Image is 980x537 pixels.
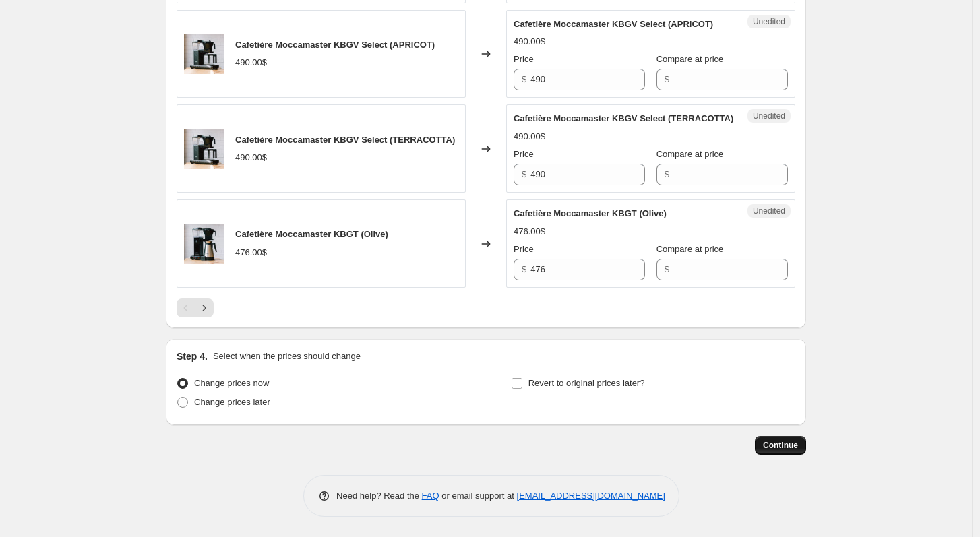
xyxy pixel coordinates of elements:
[514,208,667,218] span: Cafetière Moccamaster KBGT (Olive)
[514,19,713,29] span: Cafetière Moccamaster KBGV Select (APRICOT)
[514,113,733,123] span: Cafetière Moccamaster KBGV Select (TERRACOTTA)
[336,491,422,501] span: Need help? Read the
[514,130,545,144] div: 490.00$
[184,129,224,169] img: cafetiere-moccamaster-kbgv-select-cafetieres-filtre-moccamaster-mocc-res-kbgv-matblk-708483_80x.jpg
[665,74,669,84] span: $
[517,491,665,501] a: [EMAIL_ADDRESS][DOMAIN_NAME]
[177,298,214,317] nav: Pagination
[213,350,361,363] p: Select when the prices should change
[235,56,267,69] div: 490.00$
[514,244,534,254] span: Price
[235,151,267,164] div: 490.00$
[514,149,534,159] span: Price
[184,34,224,74] img: cafetiere-moccamaster-kbgv-select-cafetieres-filtre-moccamaster-mocc-res-kbgv-matblk-708483_80x.jpg
[195,298,214,317] button: Next
[177,350,208,363] h2: Step 4.
[522,264,526,274] span: $
[522,74,526,84] span: $
[755,436,806,455] button: Continue
[439,491,517,501] span: or email support at
[656,149,724,159] span: Compare at price
[422,491,439,501] a: FAQ
[184,224,224,264] img: cafetiere-moccamaster-kbgt-cafetieres-filtre-moccamaster-mocc-res-kbgt-blk-832014_80x.jpg
[753,110,785,121] span: Unedited
[753,206,785,216] span: Unedited
[194,378,269,388] span: Change prices now
[753,16,785,27] span: Unedited
[235,229,388,239] span: Cafetière Moccamaster KBGT (Olive)
[514,35,545,49] div: 490.00$
[522,169,526,179] span: $
[194,397,270,407] span: Change prices later
[763,440,798,451] span: Continue
[656,54,724,64] span: Compare at price
[235,135,455,145] span: Cafetière Moccamaster KBGV Select (TERRACOTTA)
[528,378,645,388] span: Revert to original prices later?
[665,264,669,274] span: $
[514,54,534,64] span: Price
[235,40,435,50] span: Cafetière Moccamaster KBGV Select (APRICOT)
[235,246,267,259] div: 476.00$
[656,244,724,254] span: Compare at price
[665,169,669,179] span: $
[514,225,545,239] div: 476.00$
